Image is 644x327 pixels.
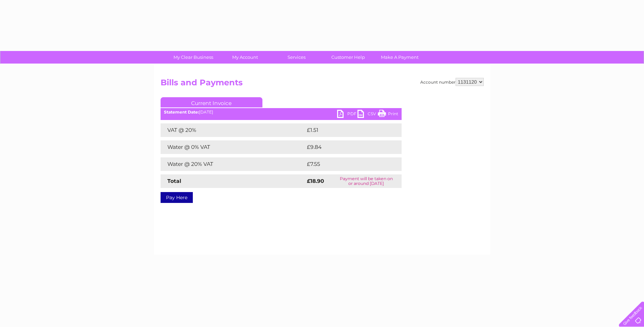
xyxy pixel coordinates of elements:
td: Payment will be taken on or around [DATE] [331,174,402,188]
td: £7.55 [305,157,385,171]
a: Print [378,110,398,120]
div: Account number [420,78,484,86]
td: £9.84 [305,140,386,154]
a: PDF [337,110,357,120]
h2: Bills and Payments [161,78,484,91]
a: Current Invoice [161,97,262,107]
strong: Total [167,178,181,184]
strong: £18.90 [307,178,324,184]
td: Water @ 0% VAT [161,140,305,154]
a: Services [269,51,325,64]
a: Pay Here [161,192,193,203]
b: Statement Date: [164,109,199,115]
td: £1.51 [305,123,384,137]
a: Make A Payment [372,51,428,64]
td: VAT @ 20% [161,123,305,137]
a: CSV [357,110,378,120]
div: [DATE] [161,110,402,115]
a: Customer Help [320,51,376,64]
a: My Account [217,51,273,64]
a: My Clear Business [165,51,221,64]
td: Water @ 20% VAT [161,157,305,171]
